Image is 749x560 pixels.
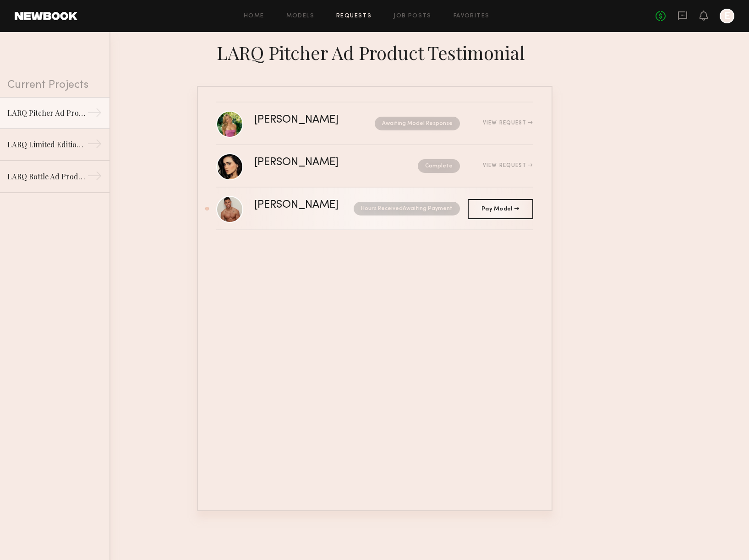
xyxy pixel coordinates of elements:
a: [PERSON_NAME]Hours ReceivedAwaiting Payment [216,188,533,230]
nb-request-status: Hours Received Awaiting Payment [354,202,460,215]
a: Home [244,13,264,19]
div: Domain Overview [35,54,82,60]
div: LARQ Pitcher Ad Product Testimonial [7,108,87,118]
div: LARQ Pitcher Ad Product Testimonial [197,39,552,64]
div: [PERSON_NAME] [254,200,346,210]
div: Keywords by Traffic [101,54,154,60]
div: LARQ Bottle Ad Product Testimonial [7,171,87,182]
div: [PERSON_NAME] [254,115,357,125]
img: tab_keywords_by_traffic_grey.svg [91,53,98,60]
a: Favorites [454,13,490,19]
a: [PERSON_NAME]CompleteView Request [216,145,533,188]
a: Pay Model [468,199,533,219]
div: LARQ Limited Edition Bottle Campaign [7,139,87,150]
span: Pay Model [481,206,519,212]
div: View Request [483,163,533,168]
div: → [87,105,102,124]
div: v 4.0.25 [26,15,45,22]
img: tab_domain_overview_orange.svg [25,53,32,60]
div: View Request [483,120,533,126]
a: Job Posts [394,13,432,19]
a: [PERSON_NAME]Awaiting Model ResponseView Request [216,102,533,145]
div: → [87,136,102,155]
div: → [87,168,102,187]
div: [PERSON_NAME] [254,157,378,168]
div: Domain: [DOMAIN_NAME] [24,24,101,31]
img: website_grey.svg [15,24,22,31]
nb-request-status: Awaiting Model Response [375,117,460,130]
nb-request-status: Complete [418,159,460,173]
a: E [720,9,734,23]
img: logo_orange.svg [15,15,22,22]
a: Models [286,13,314,19]
a: Requests [336,13,372,19]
